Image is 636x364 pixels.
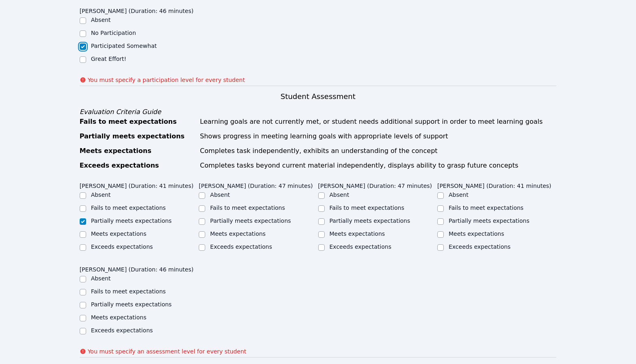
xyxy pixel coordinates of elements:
label: Partially meets expectations [330,218,410,224]
label: Absent [210,192,230,198]
label: Absent [91,192,111,198]
label: Absent [91,275,111,282]
label: Partially meets expectations [210,218,291,224]
label: Exceeds expectations [449,243,510,250]
label: Absent [449,192,469,198]
div: Exceeds expectations [80,161,195,170]
div: Completes tasks beyond current material independently, displays ability to grasp future concepts [200,161,556,170]
legend: [PERSON_NAME] (Duration: 47 minutes) [318,179,432,191]
label: No Participation [91,30,136,36]
label: Meets expectations [330,230,385,237]
label: Exceeds expectations [210,243,272,250]
legend: [PERSON_NAME] (Duration: 41 minutes) [437,179,551,191]
legend: [PERSON_NAME] (Duration: 46 minutes) [80,4,194,16]
legend: [PERSON_NAME] (Duration: 46 minutes) [80,262,194,274]
div: Shows progress in meeting learning goals with appropriate levels of support [200,131,556,141]
label: Fails to meet expectations [210,205,285,211]
div: Learning goals are not currently met, or student needs additional support in order to meet learni... [200,117,556,127]
label: Exceeds expectations [91,243,153,250]
div: Evaluation Criteria Guide [80,107,557,117]
label: Partially meets expectations [91,218,172,224]
label: Fails to meet expectations [330,205,404,211]
label: Partially meets expectations [91,301,172,308]
label: Fails to meet expectations [91,288,166,295]
label: Meets expectations [91,230,147,237]
label: Meets expectations [210,230,266,237]
label: Meets expectations [91,314,147,321]
label: Great Effort! [91,56,126,62]
div: Partially meets expectations [80,131,195,141]
label: Exceeds expectations [91,327,153,334]
label: Absent [330,192,349,198]
label: Exceeds expectations [330,243,391,250]
label: Partially meets expectations [449,218,530,224]
label: Participated Somewhat [91,43,157,49]
h3: Student Assessment [80,91,557,102]
label: Fails to meet expectations [91,205,166,211]
legend: [PERSON_NAME] (Duration: 41 minutes) [80,179,194,191]
div: Completes task independently, exhibits an understanding of the concept [200,146,556,156]
legend: [PERSON_NAME] (Duration: 47 minutes) [199,179,313,191]
label: Fails to meet expectations [449,205,523,211]
div: Meets expectations [80,146,195,156]
p: You must specify a participation level for every student [88,76,245,84]
label: Meets expectations [449,230,504,237]
div: Fails to meet expectations [80,117,195,127]
p: You must specify an assessment level for every student [88,347,246,355]
label: Absent [91,17,111,23]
